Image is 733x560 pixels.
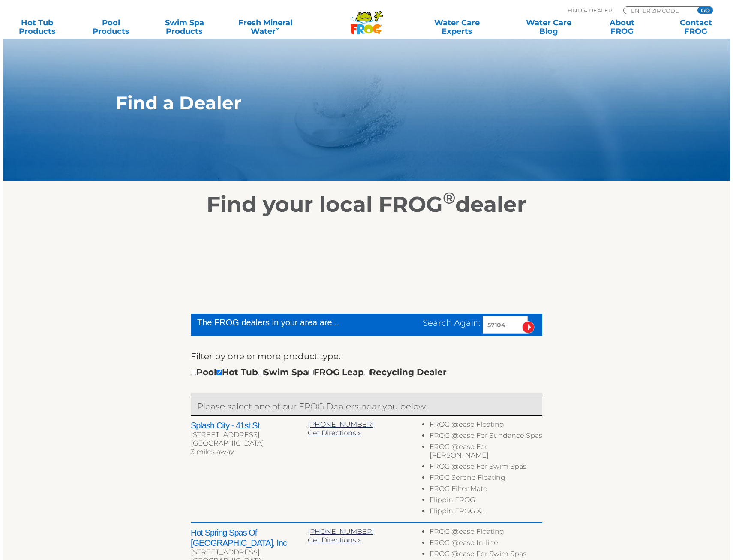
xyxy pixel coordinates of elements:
[191,365,447,379] div: Pool Hot Tub Swim Spa FROG Leap Recycling Dealer
[430,473,542,485] li: FROG Serene Floating
[308,420,374,428] a: [PHONE_NUMBER]
[430,420,542,431] li: FROG @ease Floating
[630,7,688,14] input: Zip Code Form
[430,539,542,550] li: FROG @ease In-line
[594,18,651,36] a: AboutFROG
[191,439,308,448] div: [GEOGRAPHIC_DATA]
[522,321,535,334] input: Submit
[430,443,542,462] li: FROG @ease For [PERSON_NAME]
[411,18,504,36] a: Water CareExperts
[191,527,308,548] h2: Hot Spring Spas Of [GEOGRAPHIC_DATA], Inc
[229,18,301,36] a: Fresh MineralWater∞
[308,536,361,544] a: Get Directions »
[197,400,536,413] p: Please select one of our FROG Dealers near you below.
[430,527,542,539] li: FROG @ease Floating
[191,448,234,456] span: 3 miles away
[308,527,374,536] a: [PHONE_NUMBER]
[430,485,542,496] li: FROG Filter Mate
[568,6,612,14] p: Find A Dealer
[443,188,455,208] sup: ®
[430,496,542,507] li: Flippin FROG
[191,548,308,557] div: [STREET_ADDRESS]
[116,93,577,113] h1: Find a Dealer
[423,318,481,328] span: Search Again:
[156,18,213,36] a: Swim SpaProducts
[520,18,577,36] a: Water CareBlog
[430,507,542,518] li: Flippin FROG XL
[697,7,713,14] input: GO
[667,18,724,36] a: ContactFROG
[103,192,630,217] h2: Find your local FROG dealer
[308,429,361,437] a: Get Directions »
[197,316,370,329] div: The FROG dealers in your area are...
[191,420,308,431] h2: Splash City - 41st St
[191,349,340,363] label: Filter by one or more product type:
[9,18,66,36] a: Hot TubProducts
[276,25,280,32] sup: ∞
[82,18,140,36] a: PoolProducts
[430,462,542,473] li: FROG @ease For Swim Spas
[430,431,542,443] li: FROG @ease For Sundance Spas
[191,431,308,439] div: [STREET_ADDRESS]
